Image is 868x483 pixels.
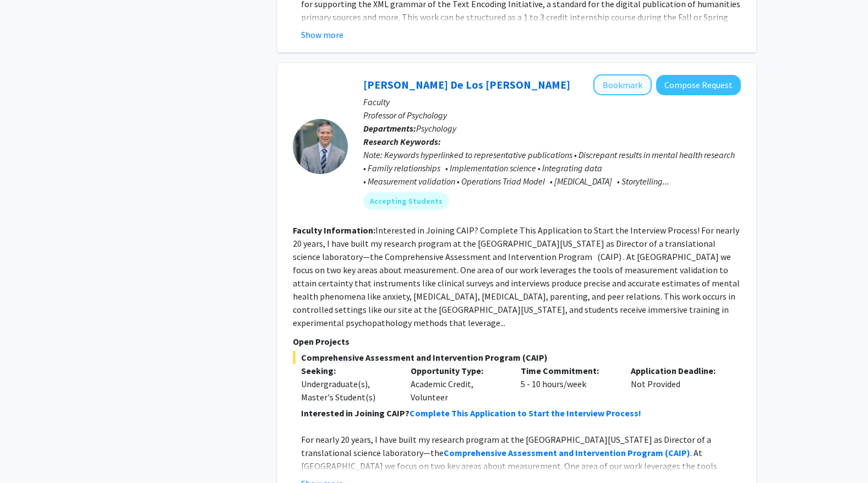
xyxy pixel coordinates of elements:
[444,447,663,458] strong: Comprehensive Assessment and Intervention Program
[363,78,570,91] a: [PERSON_NAME] De Los [PERSON_NAME]
[665,447,690,458] strong: (CAIP)
[623,364,733,404] div: Not Provided
[631,364,724,377] p: Application Deadline:
[293,225,375,236] b: Faculty Information:
[293,335,741,348] p: Open Projects
[363,95,741,108] p: Faculty
[301,408,410,419] strong: Interested in Joining CAIP?
[363,192,449,210] mat-chip: Accepting Students
[301,364,395,377] p: Seeking:
[363,148,741,188] div: Note: Keywords hyperlinked to representative publications • Discrepant results in mental health r...
[512,364,623,404] div: 5 - 10 hours/week
[521,364,614,377] p: Time Commitment:
[411,364,504,377] p: Opportunity Type:
[363,108,741,122] p: Professor of Psychology
[293,351,741,364] span: Comprehensive Assessment and Intervention Program (CAIP)
[8,433,47,475] iframe: Chat
[444,447,690,458] a: Comprehensive Assessment and Intervention Program (CAIP)
[656,75,741,95] button: Compose Request to Andres De Los Reyes
[363,123,416,134] b: Departments:
[293,225,740,328] fg-read-more: Interested in Joining CAIP? Complete This Application to Start the Interview Process! For nearly ...
[402,364,512,404] div: Academic Credit, Volunteer
[301,28,343,41] button: Show more
[363,136,441,147] b: Research Keywords:
[301,377,395,404] div: Undergraduate(s), Master's Student(s)
[593,74,652,95] button: Add Andres De Los Reyes to Bookmarks
[416,123,456,134] span: Psychology
[410,408,641,419] a: Complete This Application to Start the Interview Process!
